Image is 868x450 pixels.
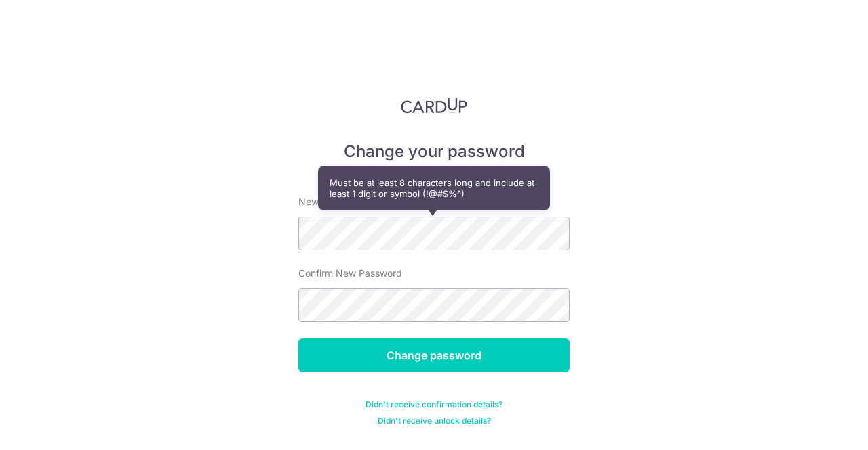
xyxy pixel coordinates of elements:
[298,267,402,280] label: Confirm New Password
[298,141,570,162] h5: Change your password
[319,166,549,210] div: Must be at least 8 characters long and include at least 1 digit or symbol (!@#$%^)
[366,399,502,410] a: Didn't receive confirmation details?
[298,338,570,372] input: Change password
[401,97,467,114] img: CardUp Logo
[378,415,491,426] a: Didn't receive unlock details?
[298,195,365,208] label: New password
